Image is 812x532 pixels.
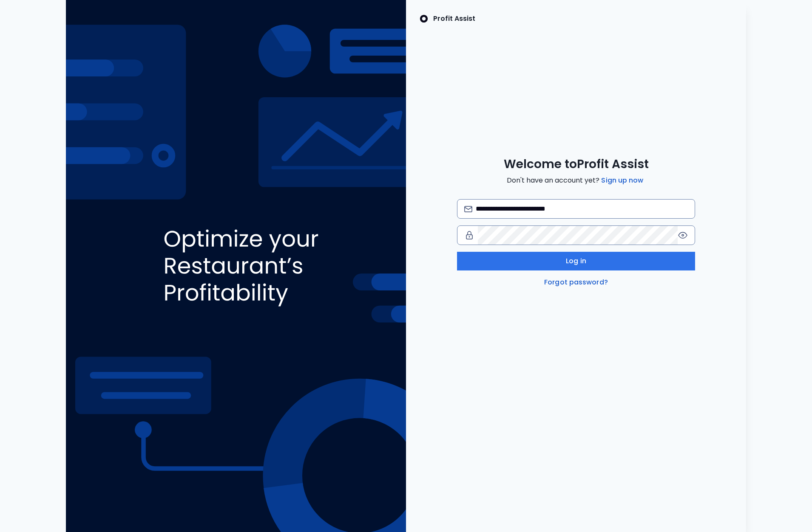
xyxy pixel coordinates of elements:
[504,157,649,172] span: Welcome to Profit Assist
[542,277,610,287] a: Forgot password?
[433,14,475,24] p: Profit Assist
[507,175,645,186] span: Don't have an account yet?
[464,206,472,212] img: email
[457,252,695,270] button: Log in
[566,256,586,266] span: Log in
[420,14,428,24] img: SpotOn Logo
[599,175,645,186] a: Sign up now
